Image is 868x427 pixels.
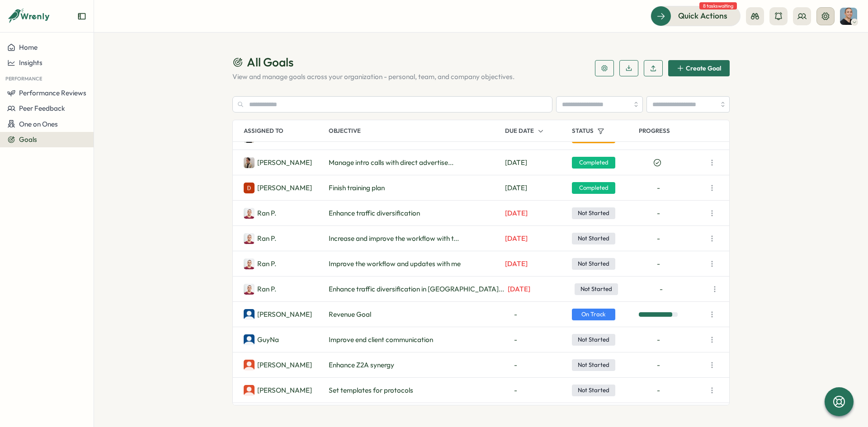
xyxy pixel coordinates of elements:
img: Daniel Rachmani [244,183,255,193]
img: GuyNa [244,334,255,345]
span: Dec 31, 2024 [505,208,528,218]
span: Not Started [572,359,615,371]
a: Ran PulvernisRan P. [244,284,276,295]
img: Raphi Green [840,8,857,25]
p: Ran Pulvernis [257,208,276,218]
span: Performance Reviews [19,89,86,97]
button: Quick Actions [651,6,741,26]
span: - [505,335,526,345]
span: All Goals [247,54,293,70]
span: Enhance Z2A synergy [329,360,394,370]
span: Finish training plan [329,183,385,193]
span: - [505,310,526,319]
span: Not Started [572,233,615,244]
span: Goals [19,135,37,144]
p: Ran Pulvernis [257,234,276,244]
a: GuyNaGuyNa [244,334,279,345]
button: Download Goals [619,60,638,76]
button: Expand sidebar [77,12,86,21]
span: Not Started [572,207,615,219]
img: Ran Pulvernis [244,233,255,244]
p: Ran Pulvernis [257,284,276,294]
a: Yuval Rubinstein[PERSON_NAME] [244,360,312,371]
span: Apr 30, 2025 [505,183,527,193]
img: Yuval Rubinstein [244,385,255,396]
span: Not Started [572,258,615,270]
span: - [657,183,660,193]
span: 8 tasks waiting [699,2,737,9]
img: Ronit Belous [244,157,255,168]
a: Daniel Rachmani[PERSON_NAME] [244,183,312,193]
p: Ronit Belous [257,158,312,168]
span: Dec 31, 2024 [505,259,528,269]
p: Ran Pulvernis [257,259,276,269]
span: Improve end client communication [329,335,433,345]
span: - [657,208,660,218]
span: Increase and improve the workflow with t... [329,234,459,244]
span: - [660,284,663,294]
span: Peer Feedback [19,104,65,113]
span: Create Goal [686,65,721,71]
span: Manage intro calls with direct advertise... [329,158,453,168]
span: Improve the workflow and updates with me [329,259,461,269]
button: Create Goal [668,60,730,76]
img: Hanny Nachshon [244,309,255,320]
span: On Track [572,309,615,320]
img: Yuval Rubinstein [244,360,255,371]
span: Quick Actions [678,10,727,22]
p: Due Date [505,127,534,135]
a: Yuval Rubinstein[PERSON_NAME] [244,385,312,396]
span: - [657,259,660,269]
span: - [505,385,526,395]
span: Insights [19,58,42,67]
a: Ronit Belous[PERSON_NAME] [244,157,312,168]
span: - [657,335,660,345]
span: Not Started [572,334,615,346]
span: Dec 31, 2024 [505,234,528,244]
p: Daniel Rachmani [257,183,312,193]
span: Not Started [575,283,618,295]
img: Ran Pulvernis [244,284,255,295]
span: Enhance traffic diversification [329,208,420,218]
a: Hanny Nachshon[PERSON_NAME] [244,309,312,320]
p: View and manage goals across your organization - personal, team, and company objectives. [232,72,584,82]
span: Not Started [572,385,615,396]
p: Hanny Nachshon [257,310,312,319]
a: Ran PulvernisRan P. [244,233,276,244]
span: Dec 31, 2024 [508,284,530,294]
img: Ran Pulvernis [244,208,255,219]
a: Ran PulvernisRan P. [244,258,276,269]
img: Ran Pulvernis [244,258,255,269]
span: One on Ones [19,120,58,128]
p: Objective [329,120,501,141]
span: Enhance traffic diversification in [GEOGRAPHIC_DATA]... [329,284,504,294]
span: Completed [572,157,615,169]
p: Yuval Rubinstein [257,385,312,395]
p: GuyNa [257,335,279,345]
button: Upload Goals [644,60,663,76]
p: Assigned To [244,127,283,135]
span: Completed [572,182,615,194]
p: Yuval Rubinstein [257,360,312,370]
span: - [657,234,660,244]
span: - [657,385,660,395]
span: May 01, 2025 [505,158,527,168]
span: Set templates for protocols [329,385,413,395]
span: Home [19,43,38,52]
span: Revenue Goal [329,310,371,319]
p: Progress [639,120,702,141]
a: Ran PulvernisRan P. [244,208,276,219]
span: - [657,360,660,370]
p: Status [572,127,594,135]
span: - [505,360,526,370]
